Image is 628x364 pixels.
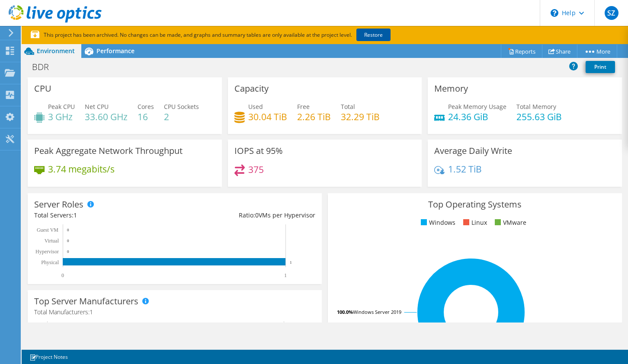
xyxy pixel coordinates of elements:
p: This project has been archived. No changes can be made, and graphs and summary tables are only av... [31,30,455,40]
div: Ratio: VMs per Hypervisor [175,211,315,220]
text: Physical [41,259,59,265]
text: 0 [67,228,69,232]
span: SZ [605,6,618,20]
span: Free [297,102,310,111]
tspan: Windows Server 2019 [353,309,401,315]
h4: 24.36 GiB [448,112,506,121]
span: Peak CPU [48,102,75,111]
svg: \n [551,9,558,17]
a: Print [586,61,615,73]
span: Environment [37,47,75,55]
h3: Top Operating Systems [334,200,615,209]
a: Restore [356,29,391,41]
h3: Memory [434,84,468,93]
h4: 3 GHz [48,112,75,121]
h3: CPU [34,84,51,93]
h4: 2 [164,112,199,121]
li: Linux [461,218,487,227]
span: 1 [74,211,77,219]
span: Cores [138,102,154,111]
h4: 32.29 TiB [341,112,380,121]
text: 0 [67,239,69,243]
text: 1 [290,260,292,265]
h4: 2.26 TiB [297,112,331,121]
span: Total [341,102,355,111]
h3: Average Daily Write [434,146,512,156]
text: 0 [61,272,64,278]
span: CPU Sockets [164,102,199,111]
h4: 33.60 GHz [85,112,128,121]
tspan: 100.0% [337,309,353,315]
li: Windows [419,218,455,227]
span: Total Memory [516,102,556,111]
span: Used [248,102,263,111]
h3: IOPS at 95% [234,146,283,156]
h4: Total Manufacturers: [34,307,315,317]
span: Performance [96,47,135,55]
a: Share [542,45,577,58]
text: Hypervisor [35,249,59,255]
h4: 3.74 megabits/s [48,164,115,174]
a: More [577,45,617,58]
li: VMware [493,218,526,227]
h1: BDR [28,62,62,72]
div: Total Servers: [34,211,175,220]
h4: 1.52 TiB [448,164,482,174]
text: 1 [284,272,287,278]
span: 1 [90,308,93,316]
h3: Top Server Manufacturers [34,297,138,306]
h3: Capacity [234,84,269,93]
text: 0 [67,249,69,254]
span: Net CPU [85,102,109,111]
h4: 255.63 GiB [516,112,562,121]
h3: Server Roles [34,200,83,209]
a: Reports [501,45,542,58]
text: Guest VM [37,227,58,233]
a: Project Notes [23,351,74,362]
h4: 30.04 TiB [248,112,287,121]
h4: 375 [248,165,264,174]
h3: Peak Aggregate Network Throughput [34,146,183,156]
h4: 16 [138,112,154,121]
span: Peak Memory Usage [448,102,506,111]
text: Virtual [45,238,59,244]
span: 0 [255,211,259,219]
